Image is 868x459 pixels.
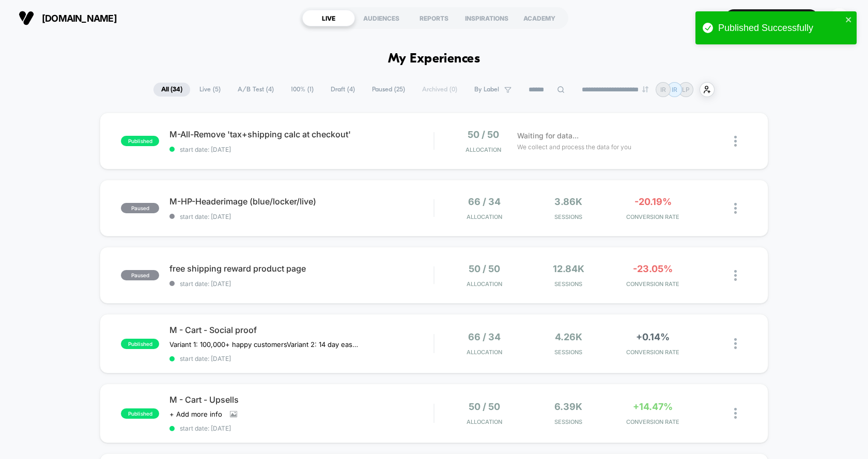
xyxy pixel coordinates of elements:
[121,408,159,419] span: published
[613,213,692,220] span: CONVERSION RATE
[636,331,670,342] span: +0.14%
[613,280,692,288] span: CONVERSION RATE
[660,86,666,93] p: IR
[468,196,501,207] span: 66 / 34
[169,424,433,432] span: start date: [DATE]
[169,146,433,153] span: start date: [DATE]
[169,340,361,349] span: Variant 1: 100,000+ happy customersVariant 2: 14 day easy returns
[682,86,690,93] p: LP
[169,325,433,335] span: M - Cart - Social proof
[323,83,363,97] span: Draft ( 4 )
[121,136,159,146] span: published
[169,196,433,207] span: M-HP-Headerimage (blue/locker/live)
[460,10,513,26] div: INSPIRATIONS
[192,83,228,97] span: Live ( 5 )
[513,10,566,26] div: ACADEMY
[169,394,433,405] span: M - Cart - Upsells
[467,213,502,220] span: Allocation
[467,418,502,425] span: Allocation
[613,349,692,356] span: CONVERSION RATE
[169,263,433,274] span: free shipping reward product page
[829,8,849,28] div: IR
[468,331,501,342] span: 66 / 34
[633,263,673,274] span: -23.05%
[469,263,500,274] span: 50 / 50
[718,23,842,34] div: Published Successfully
[826,8,853,29] button: IR
[474,86,499,93] span: By Label
[613,418,692,425] span: CONVERSION RATE
[554,196,582,207] span: 3.86k
[16,10,120,26] button: [DOMAIN_NAME]
[734,338,737,349] img: close
[302,10,355,26] div: LIVE
[554,401,582,412] span: 6.39k
[468,129,499,140] span: 50 / 50
[230,83,282,97] span: A/B Test ( 4 )
[469,401,500,412] span: 50 / 50
[734,408,737,419] img: close
[517,142,631,152] span: We collect and process the data for you
[169,129,433,139] span: M-All-Remove 'tax+shipping calc at checkout'
[153,83,190,97] span: All ( 34 )
[121,270,159,280] span: paused
[734,270,737,281] img: close
[364,83,413,97] span: Paused ( 25 )
[642,86,648,92] img: end
[169,213,433,220] span: start date: [DATE]
[169,410,222,418] span: + Add more info
[355,10,408,26] div: AUDIENCES
[19,10,34,26] img: Visually logo
[169,355,433,362] span: start date: [DATE]
[529,213,608,220] span: Sessions
[517,130,579,141] span: Waiting for data...
[408,10,460,26] div: REPORTS
[283,83,321,97] span: 100% ( 1 )
[845,15,853,25] button: close
[555,331,582,342] span: 4.26k
[529,280,608,288] span: Sessions
[734,136,737,147] img: close
[634,196,672,207] span: -20.19%
[121,339,159,349] span: published
[734,203,737,214] img: close
[633,401,673,412] span: +14.47%
[169,280,433,288] span: start date: [DATE]
[388,52,481,67] h1: My Experiences
[529,349,608,356] span: Sessions
[42,13,117,24] span: [DOMAIN_NAME]
[529,418,608,425] span: Sessions
[467,280,502,288] span: Allocation
[467,349,502,356] span: Allocation
[466,146,501,153] span: Allocation
[121,203,159,213] span: paused
[672,86,677,93] p: IR
[553,263,584,274] span: 12.84k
